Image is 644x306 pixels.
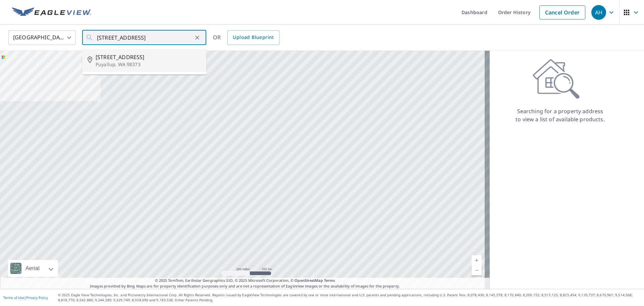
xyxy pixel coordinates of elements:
[472,265,482,275] a: Current Level 5, Zoom Out
[12,7,91,17] img: EV Logo
[193,33,202,42] button: Clear
[58,293,641,303] p: © 2025 Eagle View Technologies, Inc. and Pictometry International Corp. All Rights Reserved. Repo...
[3,295,24,300] a: Terms of Use
[472,255,482,265] a: Current Level 5, Zoom In
[233,33,274,42] span: Upload Blueprint
[515,107,605,123] p: Searching for a property address to view a list of available products.
[3,296,48,300] p: |
[8,28,75,47] div: [GEOGRAPHIC_DATA]
[294,278,323,283] a: OpenStreetMap
[591,5,606,20] div: AH
[97,28,193,47] input: Search by address or latitude-longitude
[8,260,58,277] div: Aerial
[96,53,201,61] span: [STREET_ADDRESS]
[324,278,335,283] a: Terms
[213,30,279,45] div: OR
[23,260,42,277] div: Aerial
[227,30,279,45] a: Upload Blueprint
[539,5,585,19] a: Cancel Order
[26,295,48,300] a: Privacy Policy
[96,61,201,68] p: Puyallup, WA 98373
[155,278,335,283] span: © 2025 TomTom, Earthstar Geographics SIO, © 2025 Microsoft Corporation, ©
